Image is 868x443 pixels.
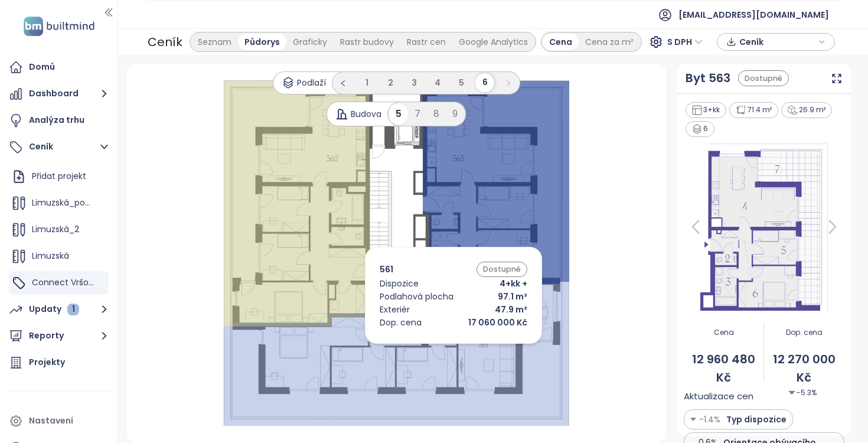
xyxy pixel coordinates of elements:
[400,34,452,50] div: Rastr cen
[435,77,440,89] span: 4
[32,250,69,262] span: Limuzská
[67,304,79,315] div: 1
[452,34,534,50] div: Google Analytics
[381,73,400,92] li: 2
[32,169,86,184] div: Přidat projekt
[684,350,763,387] span: 12 960 480 Kč
[686,121,715,137] div: 6
[388,77,393,89] span: 2
[32,223,79,235] span: Limuzská_2
[238,34,286,50] div: Půdorys
[148,31,182,53] div: Ceník
[9,218,109,242] div: Limuzská_2
[340,80,347,87] span: left
[690,413,696,426] img: Decrease
[191,34,238,50] div: Seznam
[334,73,353,92] button: left
[9,271,109,295] div: Connect Vršovice 5,7,8,9
[6,109,112,132] a: Analýza trhu
[9,191,109,215] div: Limuzská_pokus
[699,413,720,426] span: -1.4%
[334,73,353,92] li: Předchozí strana
[505,80,512,87] span: right
[686,138,841,315] img: Floor plan
[788,387,817,399] span: -5.3%
[723,33,828,51] div: button
[482,76,488,88] span: 6
[6,351,112,374] a: Projekty
[684,327,763,338] span: Cena
[579,34,640,50] div: Cena za m²
[32,276,134,288] span: Connect Vršovice 5,7,8,9
[334,34,400,50] div: Rastr budovy
[6,82,112,106] button: Dashboard
[452,73,471,92] li: 5
[357,73,376,92] li: 1
[738,70,789,86] div: Dostupné
[408,103,427,125] div: 7
[286,34,334,50] div: Graficky
[729,102,778,118] div: 71.4 m²
[297,76,326,89] span: Podlaží
[475,73,494,92] li: 6
[781,102,833,118] div: 26.9 m²
[446,103,464,125] div: 9
[29,355,65,370] div: Projekty
[543,34,579,50] div: Cena
[427,103,446,125] div: 8
[29,413,73,428] div: Nastavení
[678,1,829,29] span: [EMAIL_ADDRESS][DOMAIN_NAME]
[723,413,787,426] span: Typ dispozice
[29,113,84,128] div: Analýza trhu
[6,298,112,321] button: Updaty 1
[9,165,109,188] div: Přidat projekt
[6,56,112,79] a: Domů
[29,60,55,74] div: Domů
[404,73,423,92] li: 3
[739,33,815,51] span: Ceník
[686,102,727,118] div: 3+kk
[684,389,753,403] span: Aktualizace cen
[459,77,464,89] span: 5
[764,350,844,387] span: 12 270 000 Kč
[6,324,112,348] button: Reporty
[9,245,109,268] div: Limuzská
[764,327,844,338] span: Dop. cena
[499,73,518,92] button: right
[20,14,98,38] img: logo
[686,69,730,87] a: Byt 563
[32,197,99,209] span: Limuzská_pokus
[29,302,79,317] div: Updaty
[667,33,703,51] span: S DPH
[351,108,381,120] span: Budova
[428,73,447,92] li: 4
[6,409,112,433] a: Nastavení
[6,135,112,159] button: Ceník
[366,77,368,89] span: 1
[499,73,518,92] li: Následující strana
[389,103,408,125] div: 5
[412,77,417,89] span: 3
